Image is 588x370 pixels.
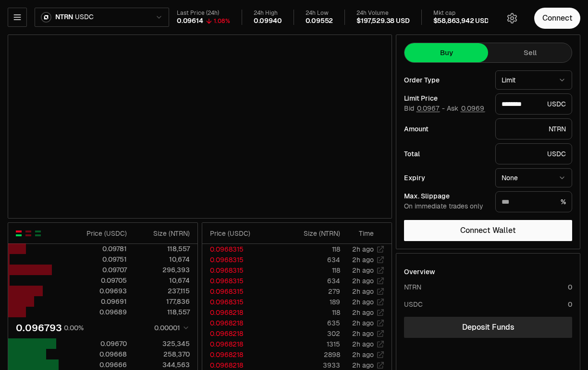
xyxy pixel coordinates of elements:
[72,229,126,238] div: Price ( USDC )
[274,339,341,349] td: 1315
[433,17,489,25] div: $58,863,942 USD
[352,308,374,317] time: 2h ago
[72,265,126,275] div: 0.09707
[352,329,374,338] time: 2h ago
[404,317,572,338] a: Deposit Funds
[135,360,190,370] div: 344,563
[274,318,341,328] td: 635
[202,318,274,328] td: 0.0968218
[404,104,445,113] span: Bid -
[75,13,93,22] span: USDC
[135,339,190,348] div: 325,345
[274,307,341,318] td: 118
[202,307,274,318] td: 0.0968218
[202,265,274,276] td: 0.0968315
[135,286,190,296] div: 237,115
[55,13,73,22] span: NTRN
[8,35,392,218] iframe: Financial Chart
[42,13,50,22] img: NTRN Logo
[72,360,126,370] div: 0.09666
[352,277,374,285] time: 2h ago
[202,254,274,265] td: 0.0968315
[306,10,333,17] div: 24h Low
[348,229,374,238] div: Time
[356,17,409,25] div: $197,529.38 USD
[34,230,42,237] button: Show Buy Orders Only
[202,244,274,254] td: 0.0968315
[135,307,190,317] div: 118,557
[416,104,440,112] button: 0.0967
[72,307,126,317] div: 0.09689
[495,93,572,115] div: USDC
[274,286,341,297] td: 279
[404,220,572,241] button: Connect Wallet
[177,17,203,25] div: 0.09614
[352,340,374,348] time: 2h ago
[72,297,126,306] div: 0.09691
[568,300,572,309] div: 0
[282,229,340,238] div: Size ( NTRN )
[352,350,374,359] time: 2h ago
[202,328,274,339] td: 0.0968218
[177,10,230,17] div: Last Price (24h)
[72,254,126,264] div: 0.09751
[404,150,488,157] div: Total
[135,349,190,359] div: 258,370
[72,339,126,348] div: 0.09670
[72,349,126,359] div: 0.09668
[404,202,488,211] div: On immediate trades only
[135,244,190,254] div: 118,557
[64,323,84,333] div: 0.00%
[151,322,190,334] button: 0.00001
[135,265,190,275] div: 296,393
[404,43,488,62] button: Buy
[404,95,488,102] div: Limit Price
[72,244,126,254] div: 0.09781
[306,17,333,25] div: 0.09552
[202,286,274,297] td: 0.0968315
[15,230,23,237] button: Show Buy and Sell Orders
[254,10,282,17] div: 24h High
[274,297,341,307] td: 189
[495,118,572,139] div: NTRN
[352,255,374,264] time: 2h ago
[495,70,572,90] button: Limit
[135,297,190,306] div: 177,836
[274,254,341,265] td: 634
[72,276,126,285] div: 0.09705
[135,254,190,264] div: 10,674
[495,168,572,187] button: None
[352,298,374,306] time: 2h ago
[72,286,126,296] div: 0.09693
[202,339,274,349] td: 0.0968218
[274,244,341,254] td: 118
[404,126,488,132] div: Amount
[352,319,374,327] time: 2h ago
[404,300,423,309] div: USDC
[274,265,341,276] td: 118
[202,297,274,307] td: 0.0968315
[135,229,190,238] div: Size ( NTRN )
[352,361,374,370] time: 2h ago
[447,104,485,113] span: Ask
[568,282,572,292] div: 0
[274,276,341,286] td: 634
[404,267,435,277] div: Overview
[488,43,572,62] button: Sell
[254,17,282,25] div: 0.09940
[214,17,230,25] div: 1.08%
[135,276,190,285] div: 10,674
[404,282,421,292] div: NTRN
[404,193,488,199] div: Max. Slippage
[404,174,488,181] div: Expiry
[495,143,572,164] div: USDC
[352,266,374,275] time: 2h ago
[352,245,374,254] time: 2h ago
[202,276,274,286] td: 0.0968315
[460,104,485,112] button: 0.0969
[433,10,489,17] div: Mkt cap
[352,287,374,296] time: 2h ago
[356,10,409,17] div: 24h Volume
[404,77,488,83] div: Order Type
[274,328,341,339] td: 302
